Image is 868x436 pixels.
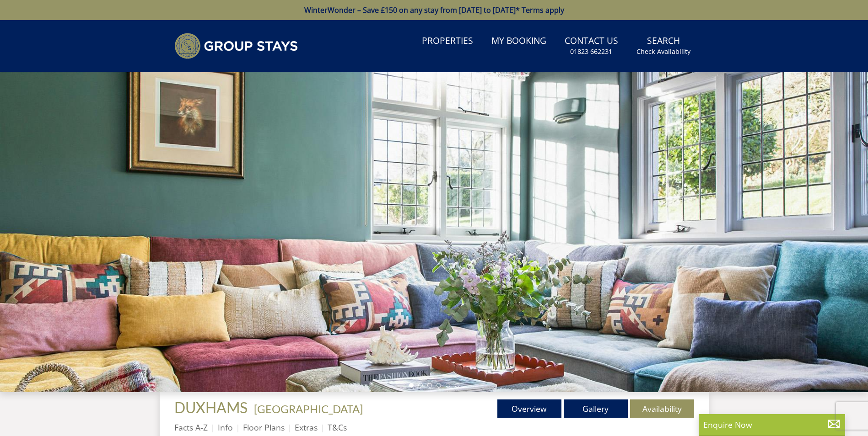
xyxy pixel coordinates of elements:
[218,422,233,433] a: Info
[295,422,318,433] a: Extras
[561,31,622,61] a: Contact Us01823 662231
[174,33,298,59] img: Group Stays
[174,399,248,416] span: DUXHAMS
[250,402,363,415] span: -
[174,422,208,433] a: Facts A-Z
[570,47,612,56] small: 01823 662231
[636,47,690,56] small: Check Availability
[703,419,841,431] p: Enquire Now
[488,31,550,52] a: My Booking
[497,399,561,418] a: Overview
[633,31,694,61] a: SearchCheck Availability
[564,399,628,418] a: Gallery
[328,422,347,433] a: T&Cs
[174,399,250,416] a: DUXHAMS
[243,422,285,433] a: Floor Plans
[630,399,694,418] a: Availability
[254,402,363,415] a: [GEOGRAPHIC_DATA]
[418,31,477,52] a: Properties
